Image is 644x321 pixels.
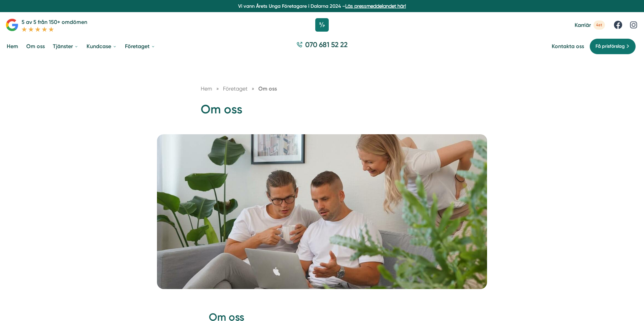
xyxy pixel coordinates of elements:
img: Smartproduktion, [157,134,487,289]
a: Karriär 4st [575,21,605,30]
span: » [252,84,254,93]
a: Få prisförslag [589,38,636,55]
a: Om oss [25,38,46,55]
p: 5 av 5 från 150+ omdömen [22,18,87,26]
a: Hem [5,38,20,55]
span: Företaget [223,85,248,92]
span: 070 681 52 22 [305,40,348,49]
a: Läs pressmeddelandet här! [345,3,406,9]
a: Om oss [258,85,277,92]
nav: Breadcrumb [201,84,443,93]
span: 4st [593,21,605,30]
a: Företaget [124,38,157,55]
a: Kundcase [85,38,118,55]
a: Företaget [223,85,249,92]
a: Kontakta oss [552,43,584,49]
a: 070 681 52 22 [294,40,350,53]
span: » [216,84,219,93]
a: Hem [201,85,212,92]
p: Vi vann Årets Unga Företagare i Dalarna 2024 – [3,3,641,9]
a: Tjänster [52,38,80,55]
span: Karriär [575,22,591,28]
span: Få prisförslag [595,43,625,50]
h1: Om oss [201,101,443,123]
